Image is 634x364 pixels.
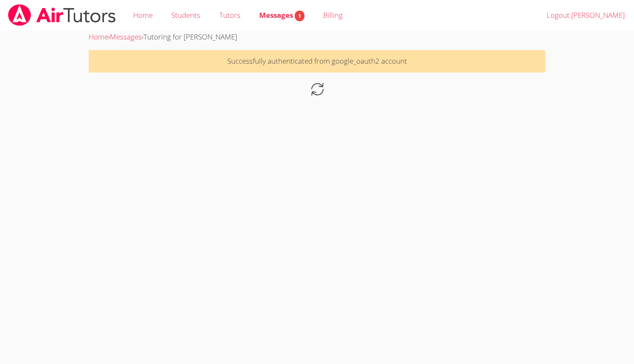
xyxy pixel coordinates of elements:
[295,11,304,21] span: 1
[143,32,237,42] span: Tutoring for [PERSON_NAME]
[89,31,545,43] div: › ›
[7,4,117,26] img: airtutors_banner-c4298cdbf04f3fff15de1276eac7730deb9818008684d7c2e4769d2f7ddbe033.png
[259,10,304,20] span: Messages
[110,32,142,42] a: Messages
[89,50,545,73] p: Successfully authenticated from google_oauth2 account
[89,32,108,42] a: Home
